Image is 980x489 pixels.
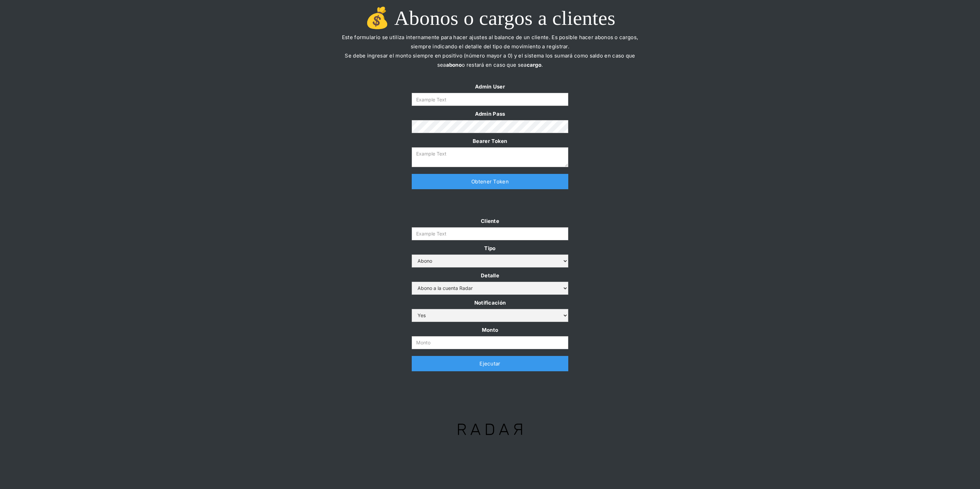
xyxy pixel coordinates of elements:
label: Tipo [412,244,568,253]
strong: cargo [527,62,542,68]
img: Logo Radar [446,412,533,446]
label: Admin User [412,82,568,91]
form: Form [412,216,568,349]
label: Cliente [412,216,568,226]
h1: 💰 Abonos o cargos a clientes [337,7,643,29]
form: Form [412,82,568,167]
a: Ejecutar [412,356,568,371]
label: Detalle [412,271,568,280]
input: Example Text [412,227,568,240]
label: Notificación [412,298,568,307]
input: Monto [412,336,568,349]
a: Obtener Token [412,174,568,189]
strong: abono [446,62,462,68]
input: Example Text [412,93,568,106]
label: Monto [412,325,568,335]
p: Este formulario se utiliza internamente para hacer ajustes al balance de un cliente. Es posible h... [337,33,643,79]
label: Bearer Token [412,136,568,146]
label: Admin Pass [412,109,568,118]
